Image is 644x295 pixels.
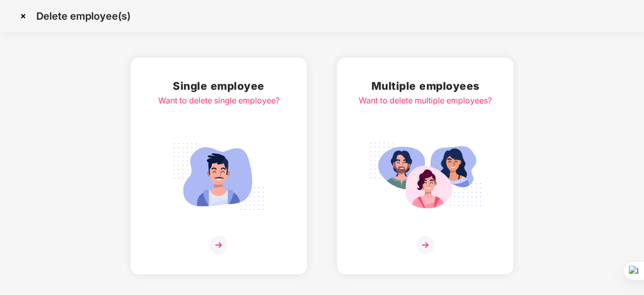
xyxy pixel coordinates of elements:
[162,137,275,216] img: svg+xml;base64,PHN2ZyB4bWxucz0iaHR0cDovL3d3dy53My5vcmcvMjAwMC9zdmciIGlkPSJTaW5nbGVfZW1wbG95ZWUiIH...
[416,236,434,254] img: svg+xml;base64,PHN2ZyB4bWxucz0iaHR0cDovL3d3dy53My5vcmcvMjAwMC9zdmciIHdpZHRoPSIzNiIgaGVpZ2h0PSIzNi...
[359,78,492,94] h2: Multiple employees
[15,8,31,24] img: svg+xml;base64,PHN2ZyBpZD0iQ3Jvc3MtMzJ4MzIiIHhtbG5zPSJodHRwOi8vd3d3LnczLm9yZy8yMDAwL3N2ZyIgd2lkdG...
[158,94,280,107] div: Want to delete single employee?
[158,78,280,94] h2: Single employee
[359,94,492,107] div: Want to delete multiple employees?
[369,137,482,216] img: svg+xml;base64,PHN2ZyB4bWxucz0iaHR0cDovL3d3dy53My5vcmcvMjAwMC9zdmciIGlkPSJNdWx0aXBsZV9lbXBsb3llZS...
[210,236,228,254] img: svg+xml;base64,PHN2ZyB4bWxucz0iaHR0cDovL3d3dy53My5vcmcvMjAwMC9zdmciIHdpZHRoPSIzNiIgaGVpZ2h0PSIzNi...
[36,10,131,22] p: Delete employee(s)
